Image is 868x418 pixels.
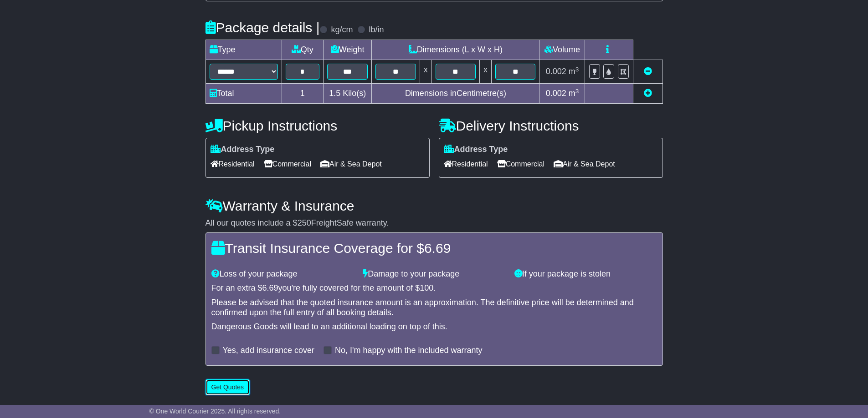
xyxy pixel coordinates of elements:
span: 0.002 [546,89,566,98]
span: Commercial [264,157,311,171]
h4: Warranty & Insurance [205,198,663,213]
td: Dimensions (L x W x H) [372,40,539,60]
label: Address Type [444,145,508,155]
h4: Transit Insurance Coverage for $ [211,241,657,256]
label: lb/in [369,25,384,35]
div: Dangerous Goods will lead to an additional loading on top of this. [211,322,657,332]
span: 1.5 [329,89,340,98]
td: Kilo(s) [324,84,372,104]
h4: Pickup Instructions [205,118,430,133]
div: If your package is stolen [510,269,662,279]
a: Add new item [644,89,652,98]
td: x [480,60,492,84]
a: Remove this item [644,67,652,76]
h4: Delivery Instructions [439,118,663,133]
span: Commercial [497,157,544,171]
td: Total [205,84,282,104]
label: kg/cm [331,25,353,35]
td: x [420,60,431,84]
div: For an extra $ you're fully covered for the amount of $ . [211,283,657,293]
span: Residential [444,157,488,171]
sup: 3 [575,88,579,95]
span: Air & Sea Depot [554,157,615,171]
span: m [569,89,579,98]
td: Weight [324,40,372,60]
div: All our quotes include a $ FreightSafe warranty. [205,218,663,228]
span: 6.69 [424,241,451,256]
h4: Package details | [205,20,320,35]
td: Type [205,40,282,60]
div: Please be advised that the quoted insurance amount is an approximation. The definitive price will... [211,298,657,317]
span: Air & Sea Depot [320,157,382,171]
label: No, I'm happy with the included warranty [335,346,483,356]
span: Residential [211,157,255,171]
td: Volume [539,40,585,60]
sup: 3 [575,66,579,73]
td: Dimensions in Centimetre(s) [372,84,539,104]
span: 100 [420,283,433,292]
button: Get Quotes [205,379,250,395]
td: Qty [282,40,324,60]
span: © One World Courier 2025. All rights reserved. [149,408,281,415]
span: m [569,67,579,76]
td: 1 [282,84,324,104]
div: Damage to your package [358,269,510,279]
div: Loss of your package [207,269,359,279]
label: Yes, add insurance cover [223,346,314,356]
span: 6.69 [262,283,278,292]
span: 0.002 [546,67,566,76]
span: 250 [298,218,311,227]
label: Address Type [211,145,275,155]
